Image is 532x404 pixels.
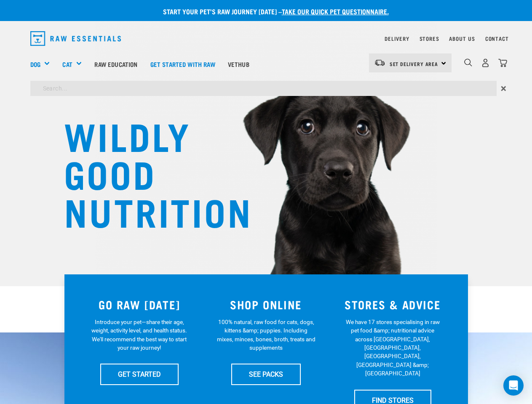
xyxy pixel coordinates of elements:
a: Raw Education [88,47,144,81]
a: Delivery [385,37,409,40]
a: About Us [449,37,475,40]
span: Set Delivery Area [390,62,438,65]
p: 100% natural, raw food for cats, dogs, kittens &amp; puppies. Including mixes, minces, bones, bro... [217,318,315,352]
a: Get started with Raw [144,47,222,81]
img: Raw Essentials Logo [30,31,121,46]
h3: STORES & ADVICE [334,298,451,311]
a: take our quick pet questionnaire. [282,9,389,13]
h1: WILDLY GOOD NUTRITION [64,116,233,229]
input: Search... [30,81,497,96]
div: Open Intercom Messenger [503,375,524,396]
p: Introduce your pet—share their age, weight, activity level, and health status. We'll recommend th... [90,318,189,352]
a: GET STARTED [100,364,179,385]
a: Vethub [222,47,256,81]
img: user.png [481,58,490,67]
a: SEE PACKS [231,364,301,385]
h3: SHOP ONLINE [208,298,324,311]
a: Contact [485,37,509,40]
p: We have 17 stores specialising in raw pet food &amp; nutritional advice across [GEOGRAPHIC_DATA],... [343,318,442,378]
a: Stores [420,37,439,40]
img: home-icon-1@2x.png [464,58,472,66]
a: Cat [62,59,72,69]
span: × [501,81,506,96]
img: home-icon@2x.png [498,58,507,67]
img: van-moving.png [374,59,385,66]
nav: dropdown navigation [24,28,509,49]
h3: GO RAW [DATE] [81,298,198,311]
a: Dog [30,59,40,69]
